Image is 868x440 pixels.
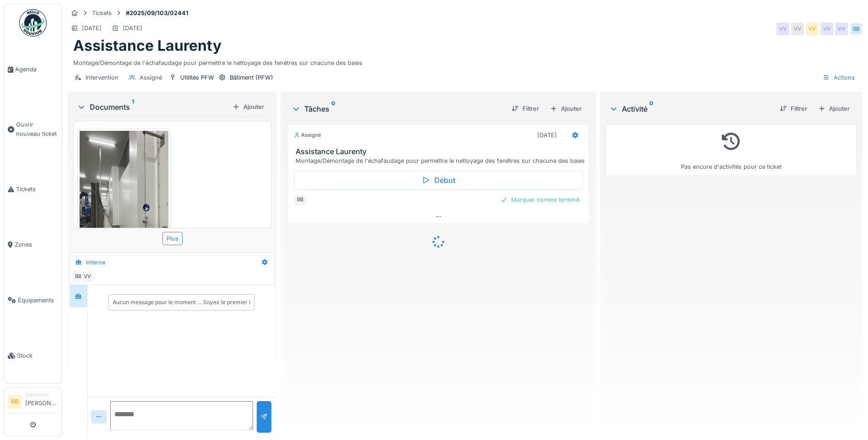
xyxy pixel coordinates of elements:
div: Technicien [25,392,58,398]
div: Documents [77,102,229,113]
h1: Assistance Laurenty [73,37,221,54]
div: Plus [162,232,183,245]
div: Intervention [86,73,119,82]
span: Ouvrir nouveau ticket [16,120,58,138]
div: Assigné [140,73,162,82]
div: Marquer comme terminé [496,193,583,206]
a: Ouvrir nouveau ticket [4,97,62,161]
div: BB [72,270,85,283]
div: Assigné [294,131,321,139]
sup: 0 [649,103,653,114]
div: Aucun message pour le moment … Soyez le premier ! [113,298,250,306]
div: Utilités PFW [180,73,214,82]
span: Stock [17,351,58,360]
div: Bâtiment (PFW) [230,73,273,82]
div: Ajouter [814,102,853,115]
span: Agenda [15,65,58,74]
span: Zones [15,240,58,249]
div: Tickets [92,9,112,17]
div: VV [835,22,848,35]
div: Ajouter [229,101,268,113]
div: BB [294,193,307,206]
li: [PERSON_NAME] [25,392,58,411]
div: Début [294,171,583,190]
sup: 1 [132,102,134,113]
div: [DATE] [537,131,557,140]
div: [DATE] [82,24,102,32]
span: Tickets [16,185,58,193]
a: BB Technicien[PERSON_NAME] [8,392,58,413]
img: Badge_color-CXgf-gQk.svg [19,9,47,37]
div: Filtrer [508,102,543,115]
div: Filtrer [776,102,811,115]
a: Tickets [4,161,62,217]
sup: 0 [331,103,335,114]
div: Interne [86,258,105,267]
div: VV [820,22,833,35]
strong: #2025/09/103/02441 [122,9,192,17]
a: Équipements [4,273,62,328]
span: Équipements [18,296,58,305]
li: BB [8,395,22,408]
a: Stock [4,328,62,383]
div: Tâches [291,103,504,114]
div: Pas encore d'activités pour ce ticket [611,129,851,171]
div: BB [850,22,863,35]
div: VV [791,22,804,35]
div: VV [806,22,819,35]
h3: Assistance Laurenty [296,147,585,156]
div: Actions [819,71,859,84]
a: Zones [4,217,62,272]
img: zm2n98qp3lrcpw4op2g4qhnz8oo1 [80,131,168,288]
div: Activité [609,103,772,114]
div: Montage/Démontage de l'échafaudage pour permettre le nettoyage des fenêtres sur chacune des baies [296,156,585,165]
div: [DATE] [123,24,142,32]
a: Agenda [4,42,62,97]
div: Montage/Démontage de l'échafaudage pour permettre le nettoyage des fenêtres sur chacune des baies [73,55,857,67]
div: Ajouter [546,102,585,115]
div: VV [776,22,789,35]
div: VV [81,270,94,283]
